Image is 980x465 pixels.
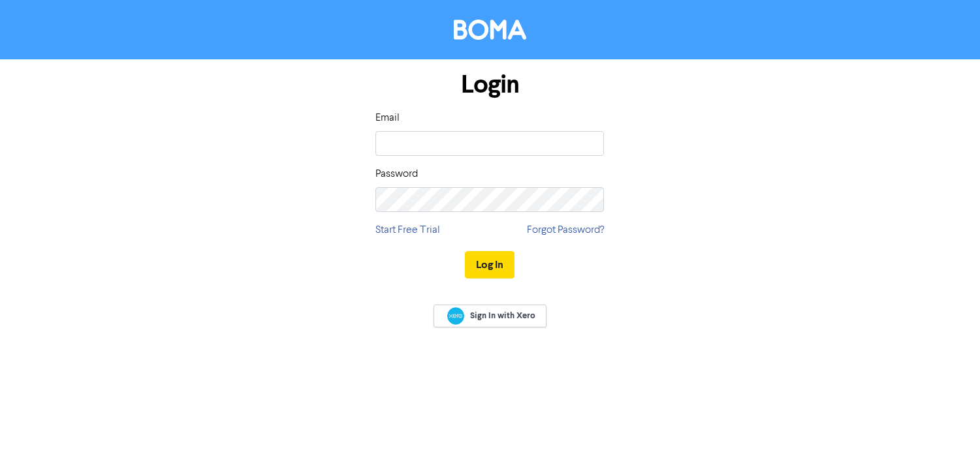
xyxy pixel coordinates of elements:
label: Email [375,110,400,126]
label: Password [375,166,418,182]
a: Sign In with Xero [434,305,546,327]
button: Log In [465,251,514,278]
a: Forgot Password? [527,222,604,238]
img: BOMA Logo [454,20,526,40]
a: Start Free Trial [375,222,440,238]
h1: Login [375,70,604,100]
img: Xero logo [447,307,464,325]
span: Sign In with Xero [470,310,535,322]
